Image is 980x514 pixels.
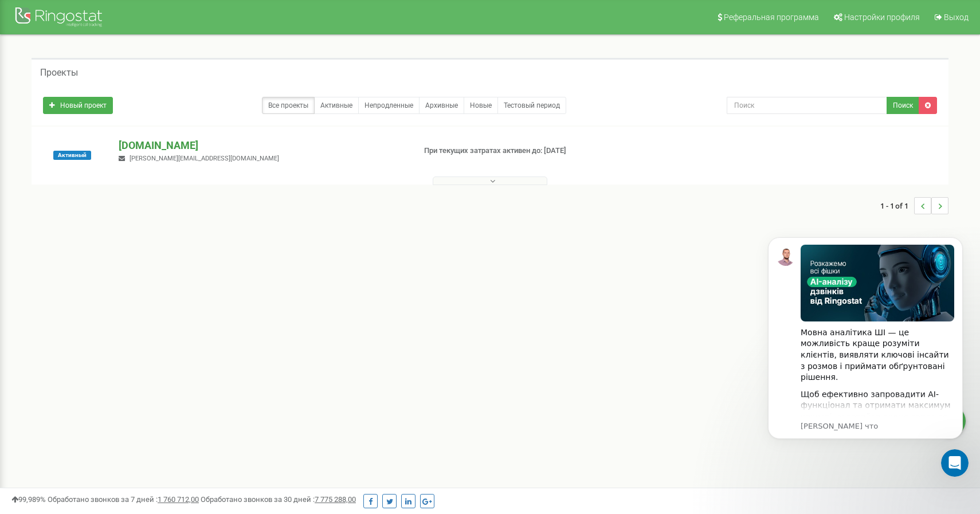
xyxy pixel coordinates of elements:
span: [PERSON_NAME][EMAIL_ADDRESS][DOMAIN_NAME] [130,155,279,162]
a: Новый проект [43,97,113,114]
iframe: Intercom notifications сообщение [751,220,980,483]
span: 1 - 1 of 1 [880,197,914,214]
a: Тестовый период [497,97,566,114]
a: Все проекты [262,97,315,114]
span: Активный [53,151,91,160]
button: Поиск [887,97,919,114]
span: Настройки профиля [844,13,920,22]
span: Реферальная программа [724,13,819,22]
iframe: Intercom live chat [941,449,969,477]
span: Обработано звонков за 7 дней : [48,495,199,504]
a: Непродленные [358,97,420,114]
a: Архивные [419,97,464,114]
input: Поиск [727,97,888,114]
span: 99,989% [11,495,46,504]
p: При текущих затратах активен до: [DATE] [424,146,635,156]
p: [DOMAIN_NAME] [119,138,405,153]
a: Новые [464,97,498,114]
u: 7 775 288,00 [315,495,356,504]
nav: ... [880,186,948,226]
span: Обработано звонков за 30 дней : [201,495,356,504]
u: 1 760 712,00 [158,495,199,504]
span: Выход [944,13,969,22]
h5: Проекты [40,68,78,78]
a: Активные [314,97,359,114]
